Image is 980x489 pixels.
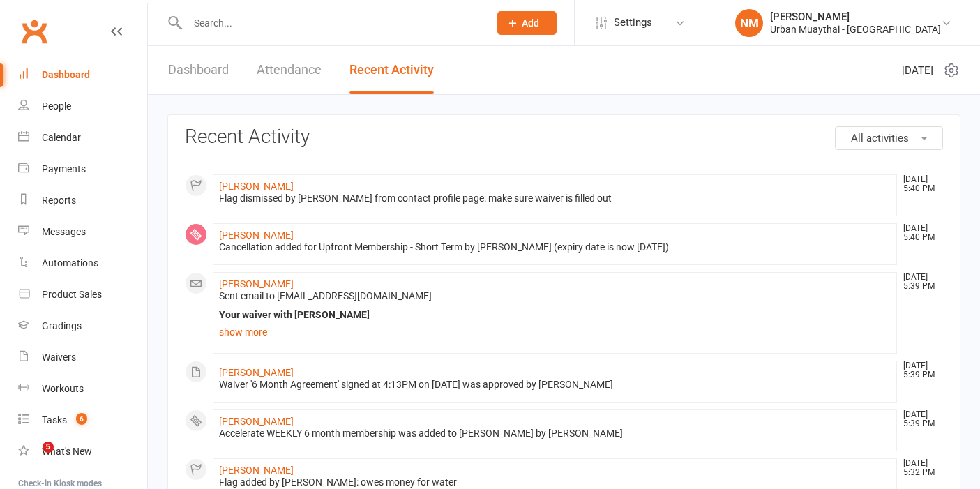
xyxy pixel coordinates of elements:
a: Automations [18,248,147,279]
a: Dashboard [18,59,147,91]
div: Your waiver with [PERSON_NAME] [219,309,891,321]
a: People [18,91,147,122]
div: Tasks [42,414,67,426]
div: Gradings [42,320,82,331]
div: Dashboard [42,69,90,80]
span: All activities [851,132,909,144]
span: Sent email to [EMAIL_ADDRESS][DOMAIN_NAME] [219,290,432,301]
time: [DATE] 5:40 PM [896,175,942,193]
div: [PERSON_NAME] [770,10,941,23]
div: Workouts [42,383,84,394]
a: Clubworx [17,14,52,49]
a: Calendar [18,122,147,153]
button: All activities [835,126,943,150]
a: Waivers [18,342,147,373]
div: Waivers [42,352,76,363]
div: NM [735,9,763,37]
div: Waiver '6 Month Agreement' signed at 4:13PM on [DATE] was approved by [PERSON_NAME] [219,379,891,391]
a: Messages [18,216,147,248]
a: Payments [18,153,147,185]
a: [PERSON_NAME] [219,230,294,241]
div: Cancellation added for Upfront Membership - Short Term by [PERSON_NAME] (expiry date is now [DATE]) [219,241,891,253]
div: Urban Muaythai - [GEOGRAPHIC_DATA] [770,23,941,36]
a: Gradings [18,310,147,342]
a: Product Sales [18,279,147,310]
button: Add [497,11,557,35]
time: [DATE] 5:39 PM [896,361,942,379]
time: [DATE] 5:32 PM [896,459,942,477]
h3: Recent Activity [185,126,943,148]
span: Settings [614,7,652,38]
a: [PERSON_NAME] [219,367,294,378]
span: Add [522,17,539,29]
a: What's New [18,436,147,467]
span: 5 [43,442,54,453]
a: [PERSON_NAME] [219,416,294,427]
div: Accelerate WEEKLY 6 month membership was added to [PERSON_NAME] by [PERSON_NAME] [219,428,891,439]
span: [DATE] [902,62,933,79]
a: [PERSON_NAME] [219,181,294,192]
a: Dashboard [168,46,229,94]
div: Calendar [42,132,81,143]
div: Messages [42,226,86,237]
time: [DATE] 5:39 PM [896,273,942,291]
a: Recent Activity [349,46,434,94]
a: Tasks 6 [18,405,147,436]
div: Flag dismissed by [PERSON_NAME] from contact profile page: make sure waiver is filled out [219,193,891,204]
a: Workouts [18,373,147,405]
iframe: Intercom live chat [14,442,47,475]
div: Reports [42,195,76,206]
div: Flag added by [PERSON_NAME]: owes money for water [219,476,891,488]
div: What's New [42,446,92,457]
a: show more [219,322,891,342]
a: [PERSON_NAME] [219,465,294,476]
div: Payments [42,163,86,174]
a: [PERSON_NAME] [219,278,294,289]
a: Attendance [257,46,322,94]
a: Reports [18,185,147,216]
time: [DATE] 5:40 PM [896,224,942,242]
time: [DATE] 5:39 PM [896,410,942,428]
div: People [42,100,71,112]
div: Product Sales [42,289,102,300]
span: 6 [76,413,87,425]
div: Automations [42,257,98,269]
input: Search... [183,13,479,33]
